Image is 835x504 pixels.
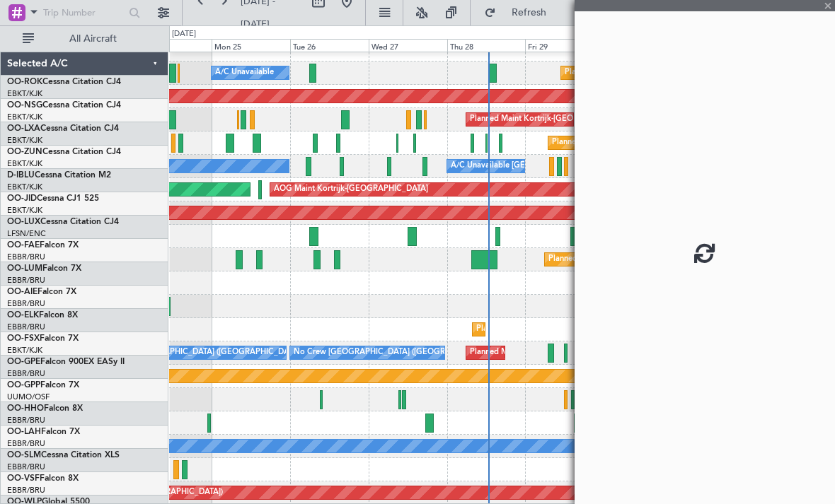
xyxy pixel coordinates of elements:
span: Refresh [499,8,558,18]
div: Fri 29 [525,39,604,52]
div: Planned Maint Kortrijk-[GEOGRAPHIC_DATA] [552,132,717,153]
a: OO-LUMFalcon 7X [7,264,81,273]
a: EBBR/BRU [7,298,45,309]
div: Planned Maint [GEOGRAPHIC_DATA] ([GEOGRAPHIC_DATA] National) [548,249,805,270]
a: OO-SLMCessna Citation XLS [7,451,120,459]
a: OO-LAHFalcon 7X [7,428,80,436]
span: OO-SLM [7,451,41,459]
span: OO-LXA [7,124,40,133]
span: OO-HHO [7,404,44,413]
a: EBKT/KJK [7,345,42,356]
a: EBBR/BRU [7,485,45,496]
div: A/C Unavailable [215,62,274,83]
span: OO-ZUN [7,148,42,156]
a: EBBR/BRU [7,438,45,449]
a: EBKT/KJK [7,158,42,169]
a: OO-GPEFalcon 900EX EASy II [7,358,125,366]
span: OO-ELK [7,311,39,320]
div: Sun 24 [133,39,212,52]
span: OO-ROK [7,78,42,86]
a: EBBR/BRU [7,415,45,426]
a: OO-ROKCessna Citation CJ4 [7,78,121,86]
div: [DATE] [172,28,196,40]
div: Planned Maint [GEOGRAPHIC_DATA] ([GEOGRAPHIC_DATA] National) [470,342,726,363]
div: Wed 27 [369,39,447,52]
a: EBBR/BRU [7,252,45,262]
a: UUMO/OSF [7,392,50,402]
a: EBKT/KJK [7,205,42,216]
span: OO-VSF [7,474,40,483]
a: OO-GPPFalcon 7X [7,381,79,389]
span: OO-GPP [7,381,40,389]
span: OO-AIE [7,288,38,296]
a: OO-ZUNCessna Citation CJ4 [7,148,121,156]
a: OO-HHOFalcon 8X [7,404,83,413]
a: OO-ELKFalcon 8X [7,311,78,320]
div: Mon 25 [212,39,290,52]
a: OO-LXACessna Citation CJ4 [7,124,119,133]
a: EBKT/KJK [7,88,42,99]
a: OO-LUXCessna Citation CJ4 [7,218,119,226]
a: OO-JIDCessna CJ1 525 [7,194,99,203]
button: Refresh [478,1,563,24]
a: LFSN/ENC [7,228,46,239]
a: OO-AIEFalcon 7X [7,288,76,296]
a: EBKT/KJK [7,135,42,146]
input: Trip Number [43,2,125,23]
div: Planned Maint Kortrijk-[GEOGRAPHIC_DATA] [470,109,635,130]
div: Planned Maint Kortrijk-[GEOGRAPHIC_DATA] [476,319,641,340]
div: Tue 26 [290,39,369,52]
div: Thu 28 [447,39,526,52]
a: OO-FAEFalcon 7X [7,241,79,250]
a: EBKT/KJK [7,112,42,122]
div: No Crew [GEOGRAPHIC_DATA] ([GEOGRAPHIC_DATA] National) [294,342,531,363]
a: D-IBLUCessna Citation M2 [7,171,111,180]
button: All Aircraft [16,28,154,50]
a: EBKT/KJK [7,182,42,192]
a: OO-FSXFalcon 7X [7,334,79,343]
div: Planned Maint Kortrijk-[GEOGRAPHIC_DATA] [565,62,730,83]
span: All Aircraft [37,34,149,44]
span: OO-LAH [7,428,41,436]
span: OO-FSX [7,334,40,343]
span: D-IBLU [7,171,35,180]
span: OO-LUX [7,218,40,226]
span: OO-FAE [7,241,40,250]
span: OO-JID [7,194,37,203]
div: AOG Maint Kortrijk-[GEOGRAPHIC_DATA] [274,179,428,200]
span: OO-LUM [7,264,42,273]
div: No Crew [GEOGRAPHIC_DATA] ([GEOGRAPHIC_DATA] National) [98,342,335,363]
a: EBBR/BRU [7,275,45,286]
a: EBBR/BRU [7,368,45,379]
span: OO-GPE [7,358,40,366]
a: EBBR/BRU [7,462,45,472]
a: OO-NSGCessna Citation CJ4 [7,101,121,110]
a: EBBR/BRU [7,322,45,332]
a: OO-VSFFalcon 8X [7,474,79,483]
span: OO-NSG [7,101,42,110]
div: A/C Unavailable [GEOGRAPHIC_DATA]-[GEOGRAPHIC_DATA] [451,156,676,177]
